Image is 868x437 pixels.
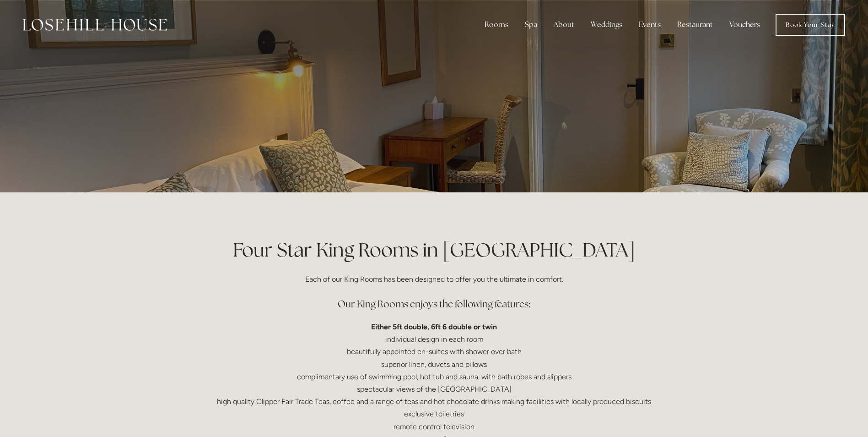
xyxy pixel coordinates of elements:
[371,322,497,331] strong: Either 5ft double, 6ft 6 double or twin
[583,16,630,34] div: Weddings
[216,295,653,313] h3: Our King Rooms enjoys the following features:
[776,14,845,36] a: Book Your Stay
[477,16,516,34] div: Rooms
[518,16,545,34] div: Spa
[23,19,167,31] img: Losehill House
[670,16,720,34] div: Restaurant
[546,16,582,34] div: About
[216,273,653,285] p: Each of our King Rooms has been designed to offer you the ultimate in comfort.
[631,16,668,34] div: Events
[216,236,653,263] h1: Four Star King Rooms in [GEOGRAPHIC_DATA]
[722,16,767,34] a: Vouchers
